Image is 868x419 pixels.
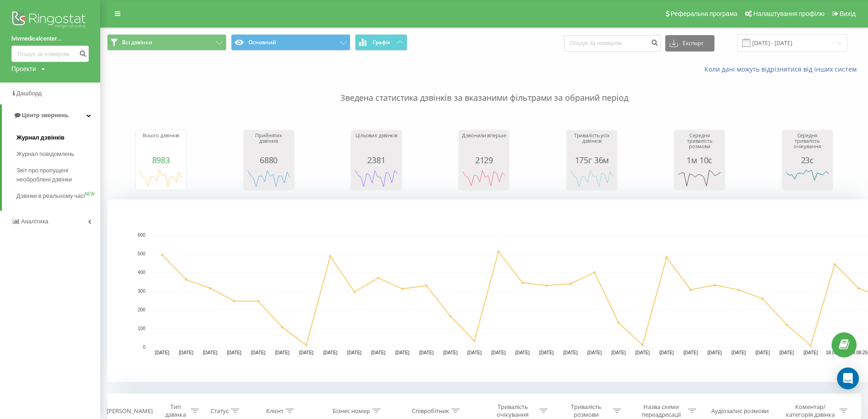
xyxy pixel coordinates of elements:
a: Звіт про пропущені необроблені дзвінки [16,162,100,188]
text: [DATE] [491,350,506,355]
button: Основний [231,34,350,51]
text: [DATE] [804,350,818,355]
div: 2129 [461,155,507,165]
span: Дзвінки в реальному часі [16,191,85,201]
svg: A chart. [354,165,399,192]
span: Журнал дзвінків [16,133,65,142]
text: [DATE] [635,350,650,355]
a: Коли дані можуть відрізнятися вiд інших систем [704,65,861,73]
text: [DATE] [563,350,578,355]
input: Пошук за номером [564,35,661,52]
text: [DATE] [347,350,362,355]
text: [DATE] [611,350,626,355]
svg: A chart. [677,165,722,192]
div: Дзвонили вперше [461,133,507,155]
text: [DATE] [515,350,530,355]
text: [DATE] [203,350,218,355]
div: 8983 [138,155,184,165]
div: Тривалість розмови [562,403,611,419]
div: Open Intercom Messenger [837,367,859,389]
p: Зведена статистика дзвінків за вказаними фільтрами за обраний період [107,74,861,104]
div: Бізнес номер [333,407,370,415]
text: [DATE] [371,350,386,355]
text: [DATE] [155,350,169,355]
div: Тип дзвінка [163,403,189,419]
button: Графік [355,34,407,51]
div: Аудіозапис розмови [711,407,769,415]
div: Прийнятих дзвінків [246,133,292,155]
div: 23с [785,155,830,165]
text: 600 [138,233,145,238]
text: [DATE] [683,350,698,355]
text: [DATE] [587,350,602,355]
text: [DATE] [539,350,554,355]
div: Клієнт [266,407,283,415]
div: 1м 10с [677,155,722,165]
text: 200 [138,307,145,312]
a: Центр звернень [2,104,100,126]
span: Налаштування профілю [753,10,824,17]
text: [DATE] [659,350,674,355]
text: [DATE] [275,350,290,355]
text: 400 [138,270,145,275]
span: Дашборд [16,90,42,97]
div: 6880 [246,155,292,165]
text: [DATE] [731,350,746,355]
text: 0 [143,345,145,350]
svg: A chart. [461,165,507,192]
div: 175г 36м [569,155,615,165]
div: Тривалість очікування [488,403,537,419]
text: [DATE] [419,350,434,355]
div: Назва схеми переадресації [637,403,686,419]
span: Вихід [840,10,856,17]
span: Журнал повідомлень [16,150,74,159]
div: Середня тривалість очікування [785,133,830,155]
div: Тривалість усіх дзвінків [569,133,615,155]
text: [DATE] [443,350,458,355]
span: Всі дзвінки [122,39,152,46]
div: Проекти [11,64,36,73]
button: Всі дзвінки [107,34,226,51]
svg: A chart. [785,165,830,192]
text: [DATE] [395,350,410,355]
text: 500 [138,251,145,256]
div: Всього дзвінків [138,133,184,155]
svg: A chart. [246,165,292,192]
span: Центр звернень [22,112,68,119]
a: lvivmedicalcenter... [11,34,89,43]
button: Експорт [665,35,714,52]
div: Коментар/категорія дзвінка [784,403,837,419]
div: Співробітник [412,407,449,415]
img: Ringostat logo [11,9,89,32]
div: [PERSON_NAME] [107,407,153,415]
a: Журнал дзвінків [16,129,100,146]
text: [DATE] [780,350,794,355]
input: Пошук за номером [11,46,89,62]
span: Аналiтика [21,218,48,225]
svg: A chart. [569,165,615,192]
text: 300 [138,289,145,294]
span: Реферальна програма [671,10,738,17]
a: Журнал повідомлень [16,146,100,162]
text: [DATE] [708,350,722,355]
text: [DATE] [755,350,770,355]
div: Статус [211,407,229,415]
text: [DATE] [467,350,482,355]
text: [DATE] [323,350,338,355]
text: 100 [138,326,145,331]
div: Середня тривалість розмови [677,133,722,155]
span: Звіт про пропущені необроблені дзвінки [16,166,96,184]
text: [DATE] [299,350,313,355]
svg: A chart. [138,165,184,192]
text: 18.08.25 [826,350,844,355]
span: Графік [373,39,390,46]
text: [DATE] [251,350,266,355]
text: [DATE] [227,350,241,355]
a: Дзвінки в реальному часіNEW [16,188,100,204]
